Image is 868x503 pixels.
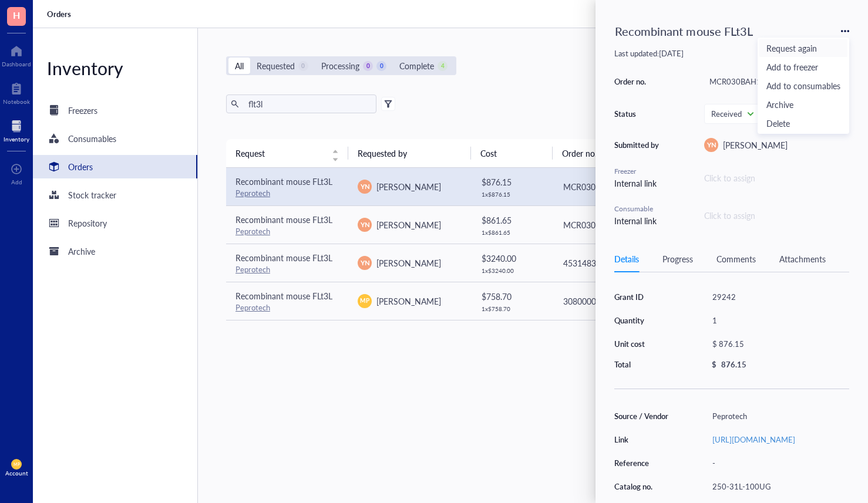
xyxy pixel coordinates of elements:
span: Delete [766,117,840,130]
a: [URL][DOMAIN_NAME] [712,434,795,445]
div: Consumables [68,132,116,145]
span: [PERSON_NAME] [376,295,441,307]
div: 0 [363,61,373,71]
div: MCR030BAH1 [704,73,849,90]
div: All [235,59,244,72]
div: 1 x $ 3240.00 [482,267,543,274]
div: Grant ID [614,292,674,302]
a: Orders [33,155,197,178]
div: Click to assign [704,171,849,184]
a: Inventory [4,117,29,143]
div: Orders [68,160,93,173]
div: Progress [662,252,693,265]
a: Archive [33,239,197,263]
span: [PERSON_NAME] [376,219,441,231]
div: $ 758.70 [482,290,543,303]
div: Click to assign [704,209,849,222]
div: 250-31L-100UG [707,478,849,495]
div: Internal link [614,177,661,190]
div: segmented control [226,56,456,75]
span: Request again [766,42,840,55]
div: Catalog no. [614,481,674,492]
span: Recombinant mouse FLt3L [235,175,332,187]
div: Dashboard [2,60,31,67]
a: Notebook [3,79,30,105]
div: Total [614,359,674,370]
td: 4531483 [553,244,675,282]
th: Requested by [348,139,470,167]
div: 308000098 [563,295,665,308]
div: Complete [399,59,434,72]
span: Archive [766,98,840,111]
div: Unit cost [614,339,674,349]
div: 29242 [707,289,849,305]
div: Attachments [779,252,826,265]
div: Last updated: [DATE] [614,48,849,59]
th: Request [226,139,348,167]
div: Freezer [614,166,661,177]
div: Recombinant mouse FLt3L [610,19,758,43]
span: MP [361,296,369,305]
div: $ [712,359,716,370]
span: Recombinant mouse FLt3L [235,290,332,302]
div: $ 876.15 [482,175,543,188]
a: Freezers [33,99,197,122]
span: MP [14,462,19,467]
span: Add to consumables [766,79,840,92]
div: Submitted by [614,140,661,150]
div: 4531483 [563,256,665,269]
div: 876.15 [721,359,746,370]
div: 0 [298,61,308,71]
div: 1 x $ 758.70 [482,305,543,312]
a: Stock tracker [33,183,197,207]
span: [PERSON_NAME] [376,257,441,269]
span: YN [360,220,369,229]
div: Inventory [4,136,29,143]
div: 1 [707,312,849,329]
div: Reference [614,458,674,468]
div: 1 x $ 861.65 [482,229,543,236]
td: MCR030BAH1 [553,205,675,244]
span: Recombinant mouse FLt3L [235,252,332,264]
div: 1 x $ 876.15 [482,191,543,198]
span: Recombinant mouse FLt3L [235,214,332,225]
div: - [707,455,849,471]
td: MCR030BAH1 [553,168,675,206]
span: YN [360,258,369,268]
div: $ 3240.00 [482,252,543,265]
div: Source / Vendor [614,411,674,421]
span: YN [360,181,369,191]
div: Freezers [68,104,97,117]
a: Peprotech [235,302,270,313]
span: Request [235,147,325,160]
input: Find orders in table [244,95,372,113]
div: Link [614,434,674,445]
div: Status [614,109,661,119]
a: Consumables [33,127,197,150]
div: MCR030BAH1 [563,218,665,231]
div: Comments [716,252,756,265]
span: Received [711,109,752,119]
div: Repository [68,217,107,229]
span: Add to freezer [766,60,840,73]
div: 0 [376,61,386,71]
span: H [13,8,20,22]
div: Requested [257,59,295,72]
a: Dashboard [2,42,31,67]
div: Peprotech [707,408,849,424]
a: Peprotech [235,225,270,237]
a: Repository [33,211,197,235]
div: Notebook [3,98,30,105]
div: Archive [68,245,95,258]
span: YN [706,140,716,150]
div: Add [11,178,22,185]
a: Peprotech [235,264,270,275]
div: Quantity [614,315,674,326]
div: $ 876.15 [707,336,845,352]
div: MCR030BAH1 [563,180,665,193]
div: $ 861.65 [482,214,543,227]
th: Cost [471,139,553,167]
th: Order no. [553,139,675,167]
td: 308000098 [553,282,675,320]
div: Processing [321,59,359,72]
